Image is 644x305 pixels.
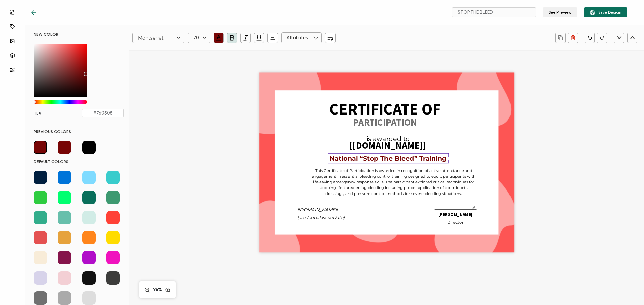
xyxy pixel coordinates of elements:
[34,129,124,134] h6: PREVIOUS COLORS
[34,32,124,37] h6: NEW COLOR
[281,32,322,43] input: Attributes
[34,44,87,105] div: Chrome color picker
[329,99,441,119] pre: CERTIFICATE OF
[610,273,644,305] iframe: Chat Widget
[82,109,124,117] input: #000000
[438,212,472,217] pre: [PERSON_NAME]
[297,215,345,220] pre: [credential.issueDate]
[447,220,464,225] pre: Director
[297,207,338,212] pre: [[DOMAIN_NAME]]
[34,110,41,116] span: HEX
[367,135,410,143] pre: is awarded to
[188,33,210,43] input: Select
[132,33,184,43] input: Select
[353,116,417,128] pre: PARTICIPATION
[452,7,536,17] input: Name your certificate
[330,154,447,162] pre: National “Stop The Bleed” Training
[349,139,426,151] pre: [[DOMAIN_NAME]]
[590,10,621,15] span: Save Design
[34,159,124,164] h6: DEFAULT COLORS
[584,7,627,17] button: Save Design
[543,7,577,17] button: See Preview
[152,286,163,293] span: 95%
[312,168,477,196] pre: This Certificate of Participation is awarded in recognition of active attendance and engagement i...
